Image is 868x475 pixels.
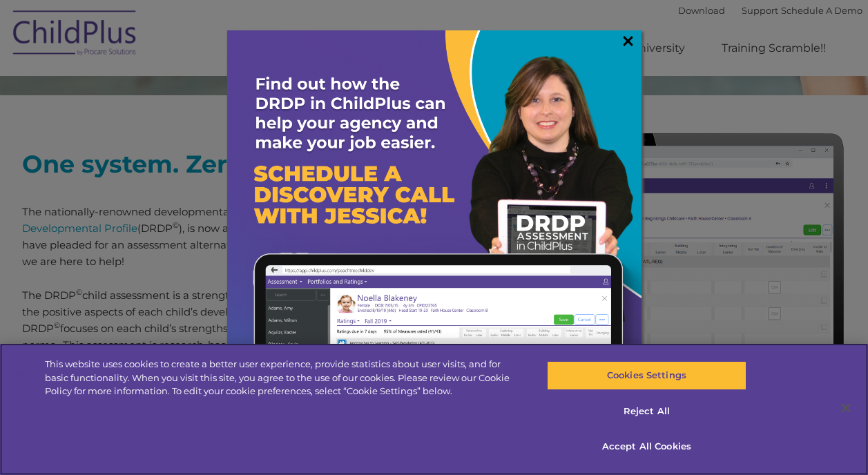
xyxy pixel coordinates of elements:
[547,361,746,390] button: Cookies Settings
[45,358,521,398] div: This website uses cookies to create a better user experience, provide statistics about user visit...
[547,397,746,426] button: Reject All
[547,432,746,461] button: Accept All Cookies
[620,34,636,48] a: ×
[831,393,861,423] button: Close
